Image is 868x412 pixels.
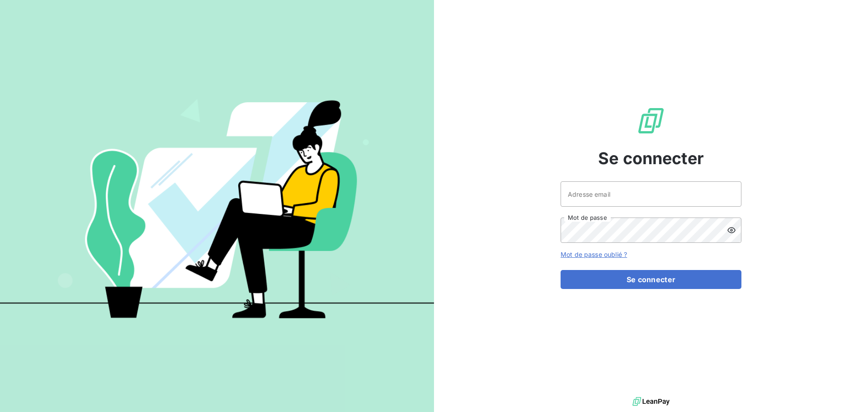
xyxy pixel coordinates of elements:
img: logo [632,395,670,408]
img: Logo LeanPay [637,106,665,135]
a: Mot de passe oublié ? [561,251,627,258]
span: Se connecter [598,146,704,170]
button: Se connecter [561,270,741,289]
input: placeholder [561,181,741,207]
